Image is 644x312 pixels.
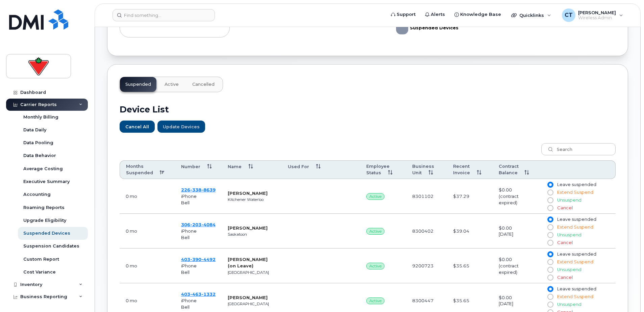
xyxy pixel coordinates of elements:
[181,298,197,303] span: iPhone
[120,249,175,283] td: 0 mo
[201,222,216,227] span: 4084
[557,182,596,187] span: Leave suspended
[406,249,447,283] td: 9200723
[190,291,201,297] span: 463
[120,214,175,249] td: 0 mo
[557,205,573,210] span: Cancel
[519,12,544,18] span: Quicklinks
[557,198,581,203] span: Unsuspend
[557,267,581,272] span: Unsuspend
[547,232,553,238] input: Unsuspend
[557,232,581,237] span: Unsuspend
[493,179,541,214] td: $0.00
[181,193,197,199] span: iPhone
[181,257,216,262] span: 403
[420,8,450,21] a: Alerts
[175,160,222,179] th: Number: activate to sort column ascending
[201,291,216,297] span: 1332
[447,249,492,283] td: $35.65
[547,225,553,230] input: Extend Suspend
[557,217,596,222] span: Leave suspended
[447,214,492,249] td: $39.04
[499,301,535,307] div: [DATE]
[499,231,535,237] div: [DATE]
[181,263,197,268] span: iPhone
[547,294,553,300] input: Extend Suspend
[228,232,247,237] small: Saskatoon
[557,240,573,245] span: Cancel
[406,214,447,249] td: 8300402
[190,187,201,192] span: 338
[228,190,268,196] strong: [PERSON_NAME]
[547,240,553,245] input: Cancel
[228,225,268,231] strong: [PERSON_NAME]
[125,124,149,130] span: Cancel All
[192,82,215,87] span: Cancelled
[181,222,216,227] span: 306
[547,182,553,187] input: Leave suspended
[222,160,282,179] th: Name: activate to sort column ascending
[120,160,175,179] th: Months Suspended: activate to sort column descending
[190,222,201,227] span: 203
[547,302,553,307] input: Unsuspend
[557,190,593,195] span: Extend Suspend
[493,160,541,179] th: Contract Balance: activate to sort column ascending
[557,225,593,230] span: Extend Suspend
[547,252,553,257] input: Leave suspended
[157,121,205,133] button: Update Devices
[201,257,216,262] span: 4492
[228,257,268,268] strong: [PERSON_NAME] (on Leave)
[181,291,216,297] a: 4034631332
[557,8,628,22] div: Chad Tardif
[360,160,406,179] th: Employee Status: activate to sort column ascending
[190,257,201,262] span: 390
[499,263,535,275] div: (contract expired)
[406,160,447,179] th: Business Unit: activate to sort column ascending
[499,193,535,206] div: (contract expired)
[557,294,593,299] span: Extend Suspend
[181,222,216,227] a: 3062034084
[431,11,445,18] span: Alerts
[366,263,385,269] span: Active
[397,11,416,18] span: Support
[181,187,216,192] a: 2263388639
[165,82,179,87] span: Active
[547,286,553,292] input: Leave suspended
[181,304,190,310] span: Bell
[201,187,216,192] span: 8639
[113,9,215,21] input: Find something...
[547,275,553,280] input: Cancel
[557,275,573,280] span: Cancel
[366,297,385,304] span: Active
[396,20,459,37] g: Legend
[181,187,216,192] span: 226
[547,190,553,195] input: Extend Suspend
[163,124,200,130] span: Update Devices
[181,200,190,205] span: Bell
[386,8,420,21] a: Support
[228,302,269,306] small: [GEOGRAPHIC_DATA]
[547,259,553,265] input: Extend Suspend
[228,197,264,202] small: Kitchener Waterloo
[557,286,596,291] span: Leave suspended
[120,179,175,214] td: 0 mo
[447,160,492,179] th: Recent Invoice: activate to sort column ascending
[547,267,553,272] input: Unsuspend
[547,205,553,211] input: Cancel
[565,11,573,19] span: CT
[282,160,360,179] th: Used For: activate to sort column ascending
[493,249,541,283] td: $0.00
[578,10,616,15] span: [PERSON_NAME]
[547,217,553,222] input: Leave suspended
[120,104,616,114] h2: Device List
[450,8,506,21] a: Knowledge Base
[181,291,216,297] span: 403
[181,257,216,262] a: 4033904492
[547,198,553,203] input: Unsuspend
[181,235,190,240] span: Bell
[460,11,501,18] span: Knowledge Base
[396,20,459,37] g: Suspended Devices
[493,214,541,249] td: $0.00
[557,252,596,257] span: Leave suspended
[181,228,197,234] span: iPhone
